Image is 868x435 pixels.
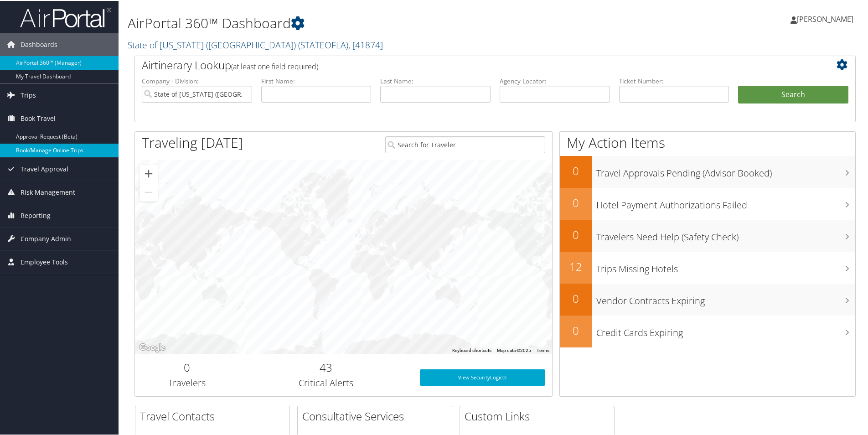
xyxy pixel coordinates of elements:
span: ( STATEOFLA ) [298,38,348,50]
h2: Consultative Services [302,408,452,423]
label: Agency Locator: [500,76,610,85]
label: Ticket Number: [619,76,729,85]
a: [PERSON_NAME] [790,5,863,32]
span: Map data ©2025 [497,347,531,352]
h1: Traveling [DATE] [142,132,243,151]
span: Risk Management [21,180,75,203]
h2: 0 [142,359,232,374]
label: Company - Division: [142,76,252,85]
h2: Airtinerary Lookup [142,57,788,72]
span: (at least one field required) [231,61,318,71]
h3: Travelers Need Help (Safety Check) [596,225,855,243]
h2: 0 [560,162,592,178]
h3: Trips Missing Hotels [596,257,855,274]
h2: 0 [560,322,592,337]
button: Search [738,85,848,103]
img: Google [137,341,167,353]
input: Search for Traveler [385,135,545,152]
a: 0Credit Cards Expiring [560,315,855,347]
button: Keyboard shortcuts [452,347,491,353]
span: Trips [21,83,36,106]
span: Book Travel [21,106,56,129]
span: , [ 41874 ] [348,38,383,50]
a: Open this area in Google Maps (opens a new window) [137,341,167,353]
a: State of [US_STATE] ([GEOGRAPHIC_DATA]) [128,38,383,50]
h3: Hotel Payment Authorizations Failed [596,193,855,211]
a: 0Travel Approvals Pending (Advisor Booked) [560,155,855,187]
h2: 0 [560,194,592,210]
label: First Name: [261,76,372,85]
h3: Credit Cards Expiring [596,321,855,338]
button: Zoom out [139,182,158,201]
span: Dashboards [21,32,57,55]
a: Terms (opens in new tab) [537,347,549,352]
label: Last Name: [380,76,491,85]
a: 0Travelers Need Help (Safety Check) [560,219,855,251]
h1: My Action Items [560,132,855,151]
h1: AirPortal 360™ Dashboard [128,13,618,32]
img: airportal-logo.png [20,6,111,27]
span: [PERSON_NAME] [797,13,853,23]
span: Reporting [21,203,51,226]
h2: 43 [246,359,406,374]
h2: Travel Contacts [140,408,289,423]
h2: 0 [560,226,592,242]
h2: 0 [560,290,592,306]
span: Company Admin [21,227,71,249]
span: Travel Approval [21,157,68,180]
a: 0Hotel Payment Authorizations Failed [560,187,855,219]
h2: Custom Links [465,408,614,423]
button: Zoom in [139,164,158,182]
h2: 12 [560,258,592,274]
a: 0Vendor Contracts Expiring [560,283,855,315]
h3: Vendor Contracts Expiring [596,289,855,306]
h3: Travelers [142,376,232,388]
h3: Critical Alerts [246,376,406,388]
h3: Travel Approvals Pending (Advisor Booked) [596,161,855,179]
span: Employee Tools [21,250,68,273]
a: View SecurityLogic® [420,368,545,385]
a: 12Trips Missing Hotels [560,251,855,283]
